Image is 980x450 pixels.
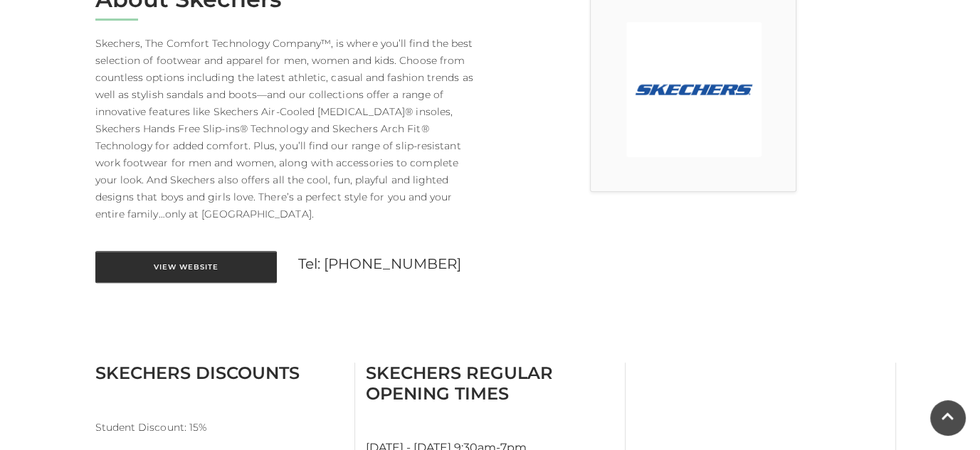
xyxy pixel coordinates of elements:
a: View Website [95,251,277,283]
a: Tel: [PHONE_NUMBER] [298,255,462,272]
p: Skechers, The Comfort Technology Company™, is where you’ll find the best selection of footwear an... [95,35,480,223]
p: Student Discount: 15% [95,419,344,436]
h3: Skechers Discounts [95,363,344,383]
h3: Skechers Regular Opening Times [366,363,614,404]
